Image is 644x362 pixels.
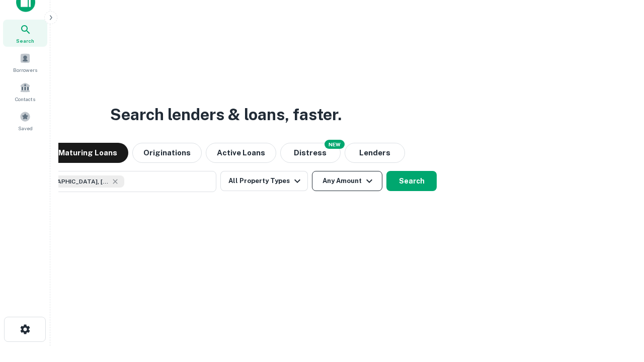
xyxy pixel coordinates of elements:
button: Maturing Loans [47,143,128,163]
div: NEW [325,140,345,149]
span: Contacts [15,95,35,103]
a: Borrowers [3,49,47,76]
h3: Search lenders & loans, faster. [110,103,342,127]
span: Saved [18,124,33,132]
button: Active Loans [206,143,276,163]
iframe: Chat Widget [594,282,644,330]
a: Saved [3,107,47,134]
button: Lenders [345,143,405,163]
button: Search [386,171,437,191]
button: Search distressed loans with lien and other non-mortgage details. [280,143,341,163]
span: [GEOGRAPHIC_DATA], [GEOGRAPHIC_DATA], [GEOGRAPHIC_DATA] [34,177,109,186]
button: All Property Types [220,171,308,191]
a: Contacts [3,78,47,105]
button: Originations [132,143,202,163]
span: Search [16,37,34,45]
a: Search [3,20,47,47]
button: [GEOGRAPHIC_DATA], [GEOGRAPHIC_DATA], [GEOGRAPHIC_DATA] [15,171,216,192]
button: Any Amount [312,171,382,191]
span: Borrowers [13,66,37,74]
